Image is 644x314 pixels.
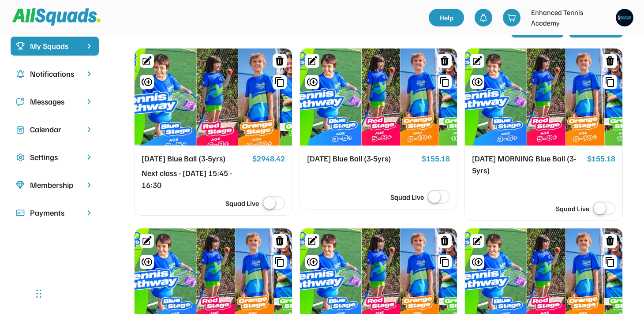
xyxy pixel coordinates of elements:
[16,181,25,190] img: Icon%20copy%208.svg
[556,203,589,214] div: Squad Live
[616,9,633,26] img: IMG_0194.png
[12,8,101,25] img: Squad%20Logo.svg
[142,153,249,165] div: [DATE] Blue Ball (3-5yrs)
[225,198,259,209] div: Squad Live
[16,125,25,134] img: Icon%20copy%207.svg
[429,9,464,26] a: Help
[30,96,79,108] div: Messages
[16,70,25,78] img: Icon%20copy%204.svg
[30,40,79,52] div: My Squads
[30,68,79,80] div: Notifications
[85,97,94,106] img: chevron-right.svg
[252,153,285,165] div: $2948.42
[85,42,94,50] img: chevron-right%20copy%203.svg
[472,153,584,176] div: [DATE] MORNING Blue Ball (3-5yrs)
[30,207,79,219] div: Payments
[30,179,79,191] div: Membership
[307,153,419,165] div: [DATE] Blue Ball (3-5yrs)
[30,151,79,163] div: Settings
[587,153,615,165] div: $155.18
[85,125,94,134] img: chevron-right.svg
[85,209,94,217] img: chevron-right.svg
[16,153,25,162] img: Icon%20copy%2016.svg
[422,153,450,165] div: $155.18
[479,13,488,22] img: bell-03%20%281%29.svg
[85,153,94,161] img: chevron-right.svg
[16,42,25,51] img: Icon%20%2823%29.svg
[85,70,94,78] img: chevron-right.svg
[85,181,94,189] img: chevron-right.svg
[507,13,516,22] img: shopping-cart-01%20%281%29.svg
[30,123,79,135] div: Calendar
[16,209,25,217] img: Icon%20%2815%29.svg
[16,97,25,106] img: Icon%20copy%205.svg
[531,7,610,28] div: Enhanced Tennis Academy
[142,167,249,191] div: Next class - [DATE] 15:45 - 16:30
[390,192,424,202] div: Squad Live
